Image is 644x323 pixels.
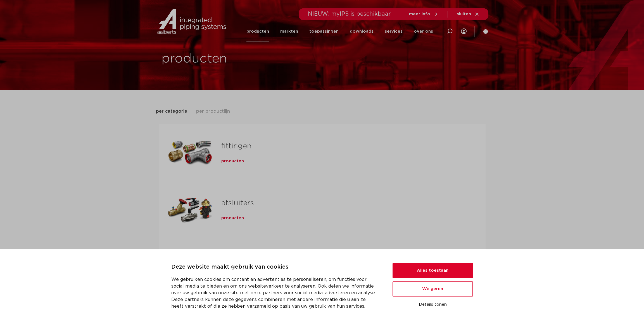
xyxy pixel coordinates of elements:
a: meer info [409,12,439,17]
a: toepassingen [309,21,339,42]
p: We gebruiken cookies om content en advertenties te personaliseren, om functies voor social media ... [171,276,379,310]
span: per productlijn [196,108,230,115]
div: my IPS [461,25,467,37]
span: sluiten [457,12,471,16]
nav: Menu [246,21,433,42]
button: Weigeren [393,281,473,297]
a: producten [221,215,244,221]
span: per categorie [156,108,187,115]
button: Alles toestaan [393,263,473,278]
a: services [385,21,403,42]
p: Deze website maakt gebruik van cookies [171,263,379,272]
a: sluiten [457,12,479,17]
a: downloads [350,21,374,42]
h1: producten [161,50,319,68]
a: afsluiters [221,199,254,207]
button: Details tonen [393,300,473,309]
span: NIEUW: myIPS is beschikbaar [308,11,391,17]
a: over ons [414,21,433,42]
a: fittingen [221,143,251,150]
span: meer info [409,12,430,16]
a: markten [280,21,298,42]
a: producten [221,158,244,164]
a: producten [246,21,269,42]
